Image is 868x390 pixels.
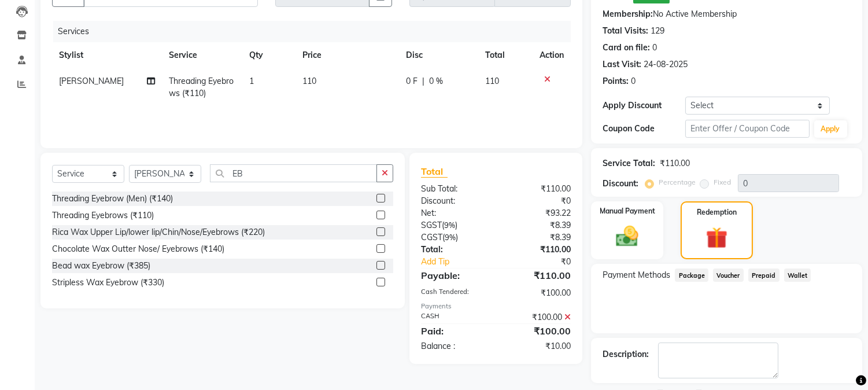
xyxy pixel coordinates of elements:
th: Action [533,42,571,68]
span: 1 [249,76,254,86]
div: ( ) [412,219,496,231]
div: Points: [603,75,629,87]
img: _gift.svg [699,225,734,251]
div: Description: [603,348,649,360]
div: Threading Eyebrow (Men) (₹140) [52,193,173,205]
div: Discount: [603,178,638,190]
div: Membership: [603,8,653,20]
div: ₹8.39 [496,231,580,244]
div: 0 [631,75,636,87]
div: Discount: [412,195,496,207]
div: Chocolate Wax Outter Nose/ Eyebrows (₹140) [52,243,224,255]
div: Balance : [412,340,496,352]
div: Paid: [412,324,496,338]
div: Payable: [412,268,496,282]
div: Net: [412,207,496,219]
span: 110 [486,76,500,86]
span: Voucher [713,268,744,282]
div: Apply Discount [603,100,685,112]
th: Stylist [52,42,162,68]
button: Apply [814,120,847,138]
div: 129 [651,25,664,37]
div: ₹110.00 [496,268,580,282]
div: Coupon Code [603,123,685,135]
span: 110 [302,76,316,86]
div: Sub Total: [412,183,496,195]
span: | [422,75,424,87]
span: 9% [444,220,455,230]
img: _cash.svg [609,223,645,249]
span: CGST [421,232,442,242]
label: Manual Payment [600,206,655,216]
div: ₹110.00 [496,244,580,256]
span: [PERSON_NAME] [59,76,124,86]
label: Redemption [697,207,737,218]
th: Disc [399,42,478,68]
th: Price [296,42,399,68]
span: Threading Eyebrows (₹110) [169,76,234,98]
div: Payments [421,301,571,311]
div: ₹93.22 [496,207,580,219]
div: Cash Tendered: [412,287,496,299]
div: No Active Membership [603,8,851,20]
div: Card on file: [603,42,650,54]
input: Search or Scan [210,164,377,182]
div: Service Total: [603,157,655,170]
th: Qty [242,42,296,68]
div: ₹0 [496,195,580,207]
span: Package [675,268,708,282]
span: 0 % [429,75,443,87]
a: Add Tip [412,256,510,268]
div: Stripless Wax Eyebrow (₹330) [52,277,164,289]
div: ₹0 [510,256,580,268]
div: CASH [412,311,496,323]
div: ₹100.00 [496,287,580,299]
div: ₹8.39 [496,219,580,231]
label: Percentage [659,177,696,187]
div: Total Visits: [603,25,648,37]
div: Threading Eyebrows (₹110) [52,209,154,222]
span: Prepaid [748,268,780,282]
th: Service [162,42,243,68]
div: ₹10.00 [496,340,580,352]
div: Bead wax Eyebrow (₹385) [52,260,150,272]
div: Total: [412,244,496,256]
div: Last Visit: [603,58,641,71]
div: ₹110.00 [496,183,580,195]
span: Total [421,165,448,178]
label: Fixed [714,177,731,187]
span: Payment Methods [603,269,670,281]
span: 0 F [406,75,418,87]
div: 0 [652,42,657,54]
div: ₹100.00 [496,311,580,323]
div: Rica Wax Upper Lip/lower lip/Chin/Nose/Eyebrows (₹220) [52,226,265,238]
div: ( ) [412,231,496,244]
div: 24-08-2025 [644,58,688,71]
div: ₹100.00 [496,324,580,338]
input: Enter Offer / Coupon Code [685,120,809,138]
span: 9% [445,233,456,242]
div: ₹110.00 [660,157,690,170]
span: SGST [421,220,442,230]
div: Services [53,21,579,42]
span: Wallet [784,268,811,282]
th: Total [479,42,533,68]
